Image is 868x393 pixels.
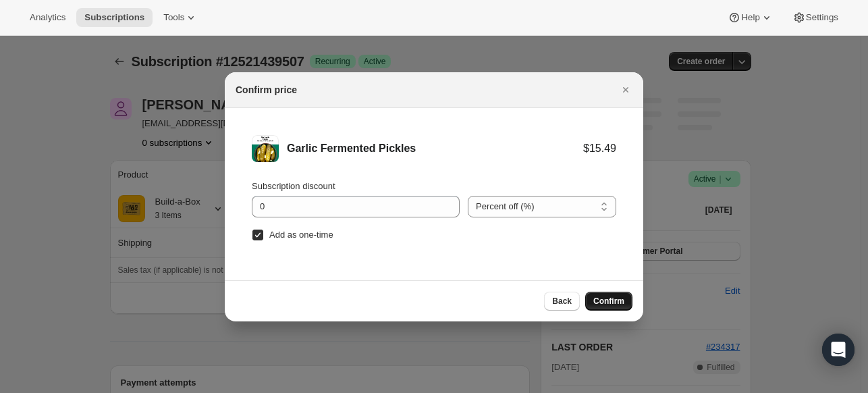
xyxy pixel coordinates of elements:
button: Back [544,292,580,311]
button: Analytics [22,8,74,27]
button: Help [720,8,781,27]
span: Settings [806,12,838,23]
span: Subscriptions [84,12,144,23]
div: $15.49 [583,142,616,155]
button: Tools [155,8,206,27]
span: Back [552,296,572,307]
span: Analytics [30,12,65,23]
span: Subscription discount [252,181,335,191]
button: Confirm [585,292,632,311]
div: Open Intercom Messenger [822,334,855,366]
span: Confirm [593,296,624,307]
button: Close [616,80,635,99]
img: Garlic Fermented Pickles [252,135,279,162]
h2: Confirm price [236,83,297,97]
span: Add as one-time [269,230,333,240]
span: Tools [163,12,184,23]
button: Subscriptions [76,8,153,27]
span: Help [741,12,759,23]
div: Garlic Fermented Pickles [287,142,583,155]
button: Settings [784,8,846,27]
